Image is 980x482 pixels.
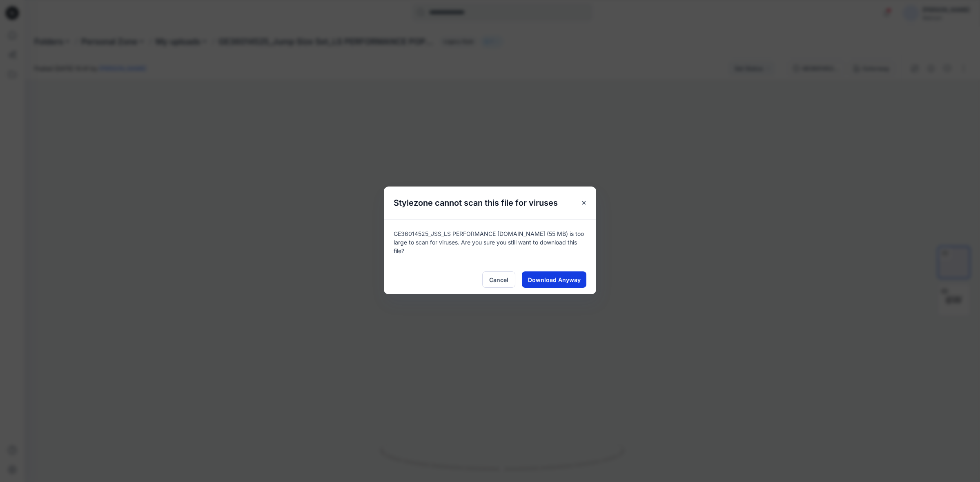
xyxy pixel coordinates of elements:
[384,187,568,219] h5: Stylezone cannot scan this file for viruses
[384,219,596,265] div: GE36014525_JSS_LS PERFORMANCE [DOMAIN_NAME] (55 MB) is too large to scan for viruses. Are you sur...
[482,271,515,288] button: Cancel
[528,275,581,284] span: Download Anyway
[489,275,508,284] span: Cancel
[522,271,586,288] button: Download Anyway
[577,195,591,210] button: Close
